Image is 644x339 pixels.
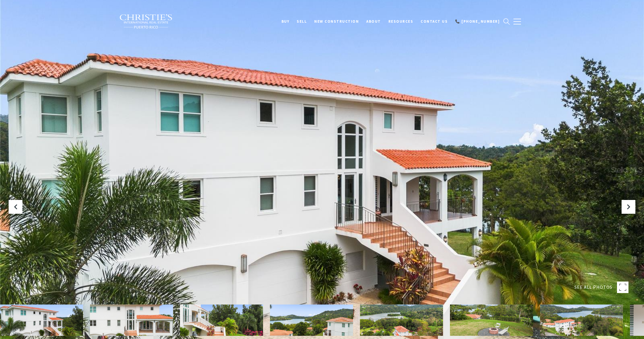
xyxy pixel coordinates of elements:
a: About [363,16,385,27]
img: Christie's International Real Estate black text logo [119,14,173,29]
img: Emerald Lake Plantation #E9 [180,305,263,336]
img: Emerald Lake Plantation #E9 [450,305,533,336]
a: Resources [385,16,417,27]
img: Emerald Lake Plantation #E9 [270,305,353,336]
span: New Construction [314,19,359,24]
a: SELL [293,16,310,27]
a: BUY [278,16,293,27]
span: 📞 [PHONE_NUMBER] [455,19,500,24]
img: Emerald Lake Plantation #E9 [540,305,623,336]
img: Emerald Lake Plantation #E9 [360,305,443,336]
span: SEE ALL PHOTOS [574,284,612,291]
span: Contact Us [421,19,448,24]
img: Emerald Lake Plantation #E9 [90,305,173,336]
a: 📞 [PHONE_NUMBER] [451,16,503,27]
a: New Construction [310,16,363,27]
